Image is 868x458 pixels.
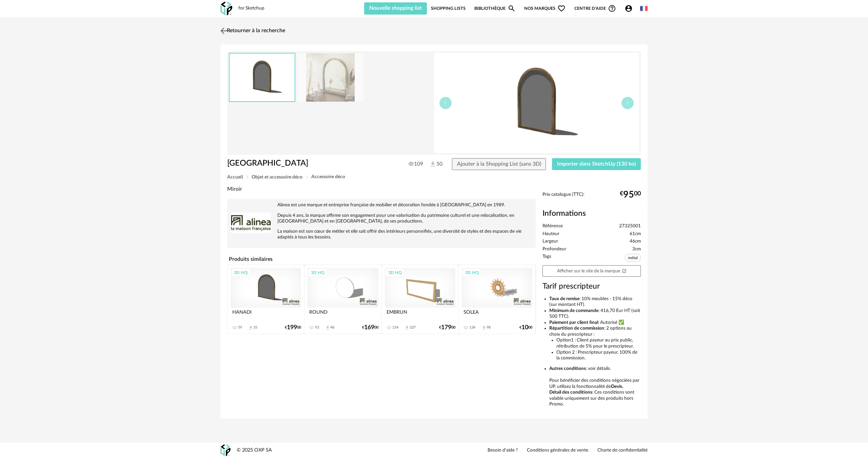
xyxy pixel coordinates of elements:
[556,337,641,349] li: Option1 : Client payeur au prix public, rétribution de 5% pour le prescripteur.
[549,296,641,308] li: : 10% meubles - 15% déco (sur montant HT).
[542,231,559,237] span: Hauteur
[304,265,381,334] a: 3D HQ ROUND 93 Download icon 48 €16900
[549,320,641,326] li: : Autorisé ✅
[542,223,563,229] span: Référence
[542,296,641,408] ul: Pour bénéficier des conditions négociées par UP, utilisez la fonctionnalité de : Ces conditions s...
[385,308,455,321] div: EMBRUN
[227,158,396,169] h1: [GEOGRAPHIC_DATA]
[527,447,588,454] a: Conditions générales de vente
[325,325,330,330] span: Download icon
[429,161,436,168] img: Téléchargements
[549,308,641,320] li: : 416,70 Eur HT (soit 500 TTC).
[429,161,439,168] span: 50
[469,325,475,330] div: 134
[220,2,232,16] img: OXP
[630,231,641,237] span: 61cm
[549,326,641,361] li: : 2 options au choix du prescripteur :
[549,320,598,325] b: Paiement par client final
[452,158,546,170] button: Ajouter à la Shopping List (sans 3D)
[237,447,272,454] div: © 2025 OXP SA
[385,268,405,277] div: 3D HQ
[431,2,466,15] a: Shopping Lists
[311,174,345,179] span: Accessoire déco
[231,202,532,208] p: Alinea est une marque et entreprise française de mobilier et décoration fondée à [GEOGRAPHIC_DATA...
[519,325,532,330] div: € 00
[542,209,641,218] h2: Informations
[542,238,558,245] span: Largeur
[227,175,243,180] span: Accueil
[308,308,378,321] div: ROUND
[405,325,410,330] span: Download icon
[542,246,566,252] span: Profondeur
[231,229,532,240] p: La maison est son cœur de métier et elle sait offrir des intérieurs personnifiés, une diversité d...
[227,174,641,180] div: Breadcrumb
[632,246,641,252] span: 3cm
[231,202,271,243] img: brand logo
[298,53,363,102] img: MIROIR-DECO-ANTALYA-27325001-A-1.jpg
[623,192,634,197] span: 95
[459,265,535,334] a: 3D HQ SOLEA 134 Download icon 98 €1000
[248,325,253,330] span: Download icon
[227,254,536,264] h4: Produits similaires
[410,325,416,330] div: 107
[625,4,633,13] span: Account Circle icon
[315,325,319,330] div: 93
[252,175,302,180] span: Objet et accessoire déco
[238,325,242,330] div: 59
[231,213,532,224] p: Depuis 4 ans, la marque affirme son engagement pour une valorisation du patrimoine culturel et un...
[542,192,641,204] div: Prix catalogue (TTC):
[238,5,264,12] div: for Sketchup
[227,186,536,193] div: Miroir
[457,161,541,167] span: Ajouter à la Shopping List (sans 3D)
[287,325,297,330] span: 199
[228,265,304,334] a: 3D HQ HANADI 59 Download icon 35 €19900
[608,4,616,13] span: Help Circle Outline icon
[620,192,641,197] div: € 00
[549,326,604,331] b: Répartition de commission
[219,23,285,38] a: Retourner à la recherche
[488,447,518,454] a: Besoin d'aide ?
[231,308,301,321] div: HANADI
[549,308,598,313] b: Minimum de commande
[474,2,516,15] a: BibliothèqueMagnify icon
[481,325,487,330] span: Download icon
[622,268,627,273] span: Open In New icon
[619,223,641,229] span: 27325001
[364,2,427,15] button: Nouvelle shopping list
[230,54,295,101] img: thumbnail.png
[549,390,592,395] b: Détail des conditions
[557,4,566,13] span: Heart Outline icon
[231,268,251,277] div: 3D HQ
[549,296,579,301] b: Taux de remise
[253,325,257,330] div: 35
[556,350,641,361] li: Option 2 : Prescripteur payeur, 100% de la commission.
[625,4,636,13] span: Account Circle icon
[382,265,458,334] a: 3D HQ EMBRUN 154 Download icon 107 €17900
[508,4,516,13] span: Magnify icon
[364,325,374,330] span: 169
[462,268,482,277] div: 3D HQ
[487,325,491,330] div: 98
[557,161,636,167] span: Importer dans SketchUp (130 ko)
[219,26,229,36] img: svg+xml;base64,PHN2ZyB3aWR0aD0iMjQiIGhlaWdodD0iMjQiIHZpZXdCb3g9IjAgMCAyNCAyNCIgZmlsbD0ibm9uZSIgeG...
[362,325,378,330] div: € 00
[625,254,641,262] span: métal
[630,238,641,245] span: 46cm
[439,325,455,330] div: € 00
[597,447,648,454] a: Charte de confidentialité
[369,5,422,11] span: Nouvelle shopping list
[574,4,616,13] span: Centre d'aideHelp Circle Outline icon
[308,268,328,277] div: 3D HQ
[521,325,528,330] span: 10
[552,158,641,170] button: Importer dans SketchUp (130 ko)
[549,366,586,371] b: Autres conditions
[542,254,551,264] span: Tags
[542,265,641,277] a: Afficher sur le site de la marqueOpen In New icon
[441,325,451,330] span: 179
[220,444,231,456] img: OXP
[409,161,423,167] span: 109
[462,308,532,321] div: SOLEA
[434,53,639,153] img: thumbnail.png
[330,325,334,330] div: 48
[640,5,648,12] img: fr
